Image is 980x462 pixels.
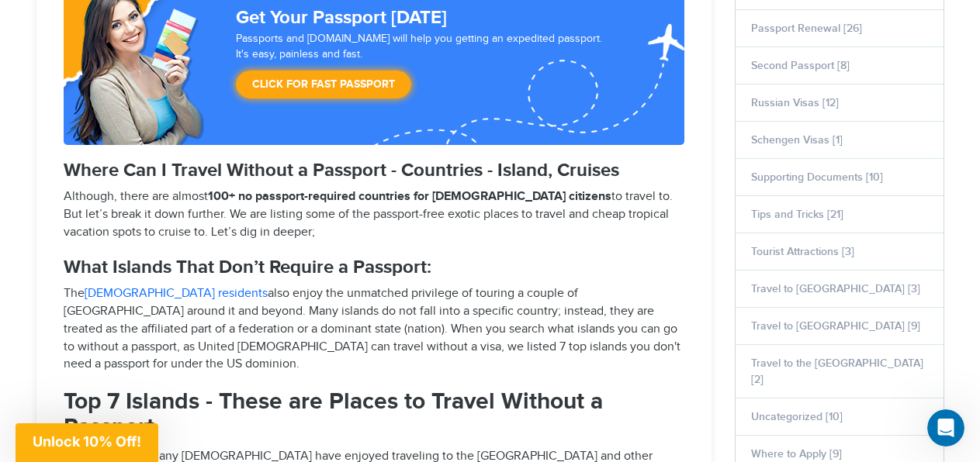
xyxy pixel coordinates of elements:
[33,433,141,450] span: Unlock 10% Off!
[64,388,603,441] strong: Top 7 Islands - These are Places to Travel Without a Passport
[751,282,920,295] a: Travel to [GEOGRAPHIC_DATA] [3]
[230,32,617,106] div: Passports and [DOMAIN_NAME] will help you getting an expedited passport. It's easy, painless and ...
[751,447,842,460] a: Where to Apply [9]
[64,188,684,242] p: Although, there are almost to travel to. But let’s break it down further. We are listing some of ...
[751,357,923,386] a: Travel to the [GEOGRAPHIC_DATA] [2]
[751,133,843,147] a: Schengen Visas [1]
[751,410,843,423] a: Uncategorized [10]
[85,286,268,301] a: [DEMOGRAPHIC_DATA] residents
[751,319,920,333] a: Travel to [GEOGRAPHIC_DATA] [9]
[751,245,854,258] a: Tourist Attractions [3]
[236,6,447,29] strong: Get Your Passport [DATE]
[751,22,862,35] a: Passport Renewal [26]
[64,256,431,278] strong: What Islands That Don’t Require a Passport:
[927,409,964,446] iframe: Intercom live chat
[208,189,611,204] strong: 100+ no passport-required countries for [DEMOGRAPHIC_DATA] citizens
[236,71,411,98] a: Click for Fast Passport
[751,59,850,72] a: Second Passport [8]
[751,96,839,109] a: Russian Visas [12]
[64,285,684,374] p: The also enjoy the unmatched privilege of touring a couple of [GEOGRAPHIC_DATA] around it and bey...
[64,159,619,181] strong: Where Can I Travel Without a Passport - Countries - Island, Cruises
[16,423,158,462] div: Unlock 10% Off!
[751,171,883,184] a: Supporting Documents [10]
[751,208,843,221] a: Tips and Tricks [21]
